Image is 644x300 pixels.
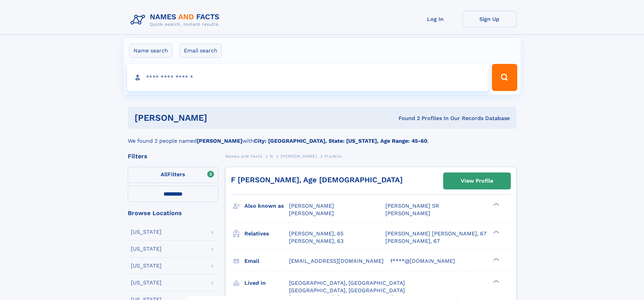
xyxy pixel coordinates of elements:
[325,154,342,159] span: Franklin
[244,200,289,212] h3: Also known as
[461,173,493,189] div: View Profile
[492,230,500,234] div: ❯
[128,11,225,29] img: Logo Names and Facts
[492,64,517,91] button: Search Button
[289,237,343,245] a: [PERSON_NAME], 63
[128,210,218,216] div: Browse Locations
[289,287,405,294] span: [GEOGRAPHIC_DATA], [GEOGRAPHIC_DATA]
[131,280,162,285] div: [US_STATE]
[127,64,489,91] input: search input
[231,176,403,184] a: F [PERSON_NAME], Age [DEMOGRAPHIC_DATA]
[289,230,343,237] a: [PERSON_NAME], 65
[385,203,439,209] span: [PERSON_NAME] SR
[254,138,427,144] b: City: [GEOGRAPHIC_DATA], State: [US_STATE], Age Range: 45-60
[289,203,334,209] span: [PERSON_NAME]
[462,11,517,27] a: Sign Up
[128,129,517,145] div: We found 2 people named with .
[444,173,510,189] a: View Profile
[492,279,500,283] div: ❯
[281,152,317,160] a: [PERSON_NAME]
[289,210,334,216] span: [PERSON_NAME]
[270,152,273,160] a: N
[385,237,440,245] a: [PERSON_NAME], 67
[180,44,222,58] label: Email search
[492,202,500,207] div: ❯
[289,258,384,264] span: [EMAIL_ADDRESS][DOMAIN_NAME]
[303,115,510,122] div: Found 2 Profiles In Our Records Database
[270,154,273,159] span: N
[492,257,500,261] div: ❯
[385,210,430,216] span: [PERSON_NAME]
[131,229,162,235] div: [US_STATE]
[225,152,262,160] a: Names and Facts
[244,255,289,267] h3: Email
[244,228,289,239] h3: Relatives
[135,114,303,122] h1: [PERSON_NAME]
[289,280,405,286] span: [GEOGRAPHIC_DATA], [GEOGRAPHIC_DATA]
[131,246,162,252] div: [US_STATE]
[385,230,486,237] a: [PERSON_NAME] [PERSON_NAME], 67
[131,263,162,269] div: [US_STATE]
[161,171,168,178] span: All
[128,167,218,183] label: Filters
[128,153,218,159] div: Filters
[281,154,317,159] span: [PERSON_NAME]
[244,277,289,289] h3: Lived in
[197,138,242,144] b: [PERSON_NAME]
[129,44,172,58] label: Name search
[408,11,462,27] a: Log In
